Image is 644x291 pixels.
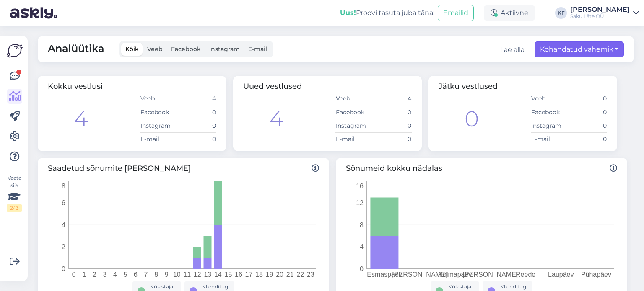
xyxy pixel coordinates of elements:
tspan: 1 [82,271,86,278]
tspan: 2 [62,243,65,250]
span: Analüütika [48,41,104,57]
tspan: 12 [356,199,364,206]
div: Külastaja [448,283,474,291]
tspan: 7 [144,271,148,278]
td: Instagram [335,119,374,132]
span: Facebook [171,45,201,53]
div: KF [555,7,567,19]
td: 0 [374,119,412,132]
div: 2 / 3 [7,204,22,212]
td: E-mail [335,132,374,146]
div: 0 [465,103,479,135]
div: Klienditugi [500,283,527,291]
tspan: Pühapäev [581,271,611,278]
tspan: 8 [62,182,65,189]
td: 0 [569,132,607,146]
tspan: 18 [255,271,263,278]
span: Veeb [147,45,163,53]
tspan: 10 [173,271,181,278]
div: Klienditugi [202,283,229,291]
button: Kohandatud vahemik [535,41,624,57]
td: 0 [569,92,607,106]
td: 0 [178,106,216,119]
a: [PERSON_NAME]Saku Läte OÜ [570,6,639,20]
tspan: 14 [214,271,222,278]
img: Askly Logo [7,43,23,59]
tspan: 4 [62,221,65,228]
tspan: 0 [360,265,364,272]
tspan: Laupäev [548,271,574,278]
tspan: 17 [245,271,253,278]
td: Instagram [531,119,569,132]
tspan: 3 [103,271,106,278]
tspan: 16 [356,182,364,189]
span: Kõik [125,45,139,53]
tspan: 20 [276,271,283,278]
td: 0 [569,106,607,119]
div: 4 [74,103,88,135]
tspan: Reede [516,271,535,278]
span: Instagram [209,45,240,53]
tspan: 13 [204,271,211,278]
tspan: 22 [296,271,304,278]
td: 0 [178,132,216,146]
div: Külastaja [150,283,176,291]
div: 4 [269,103,283,135]
tspan: 23 [307,271,314,278]
tspan: 8 [154,271,158,278]
tspan: 4 [113,271,117,278]
button: Lae alla [500,45,525,55]
tspan: 0 [62,265,65,272]
td: 0 [374,132,412,146]
td: 0 [178,119,216,132]
tspan: Esmaspäev [367,271,402,278]
tspan: 2 [93,271,96,278]
tspan: 11 [183,271,191,278]
span: Uued vestlused [243,82,302,91]
td: Facebook [335,106,374,119]
tspan: [PERSON_NAME] [463,271,518,278]
td: Instagram [140,119,178,132]
div: Aktiivne [484,5,535,21]
tspan: 21 [286,271,294,278]
span: E-mail [248,45,267,53]
tspan: [PERSON_NAME] [392,271,447,278]
tspan: 6 [134,271,138,278]
td: Veeb [531,92,569,106]
div: [PERSON_NAME] [570,6,630,13]
td: 4 [374,92,412,106]
td: 4 [178,92,216,106]
tspan: 9 [165,271,169,278]
td: Veeb [140,92,178,106]
td: E-mail [140,132,178,146]
div: Vaata siia [7,174,22,212]
span: Saadetud sõnumite [PERSON_NAME] [48,163,319,174]
button: Emailid [438,5,474,21]
span: Sõnumeid kokku nädalas [346,163,617,174]
td: Facebook [531,106,569,119]
td: Veeb [335,92,374,106]
tspan: 5 [124,271,127,278]
tspan: 12 [194,271,201,278]
span: Kokku vestlusi [48,82,103,91]
tspan: 16 [235,271,242,278]
td: 0 [569,119,607,132]
tspan: 0 [72,271,76,278]
tspan: 19 [266,271,273,278]
tspan: 6 [62,199,65,206]
tspan: 8 [360,221,364,228]
tspan: 4 [360,243,364,250]
tspan: 15 [224,271,232,278]
div: Saku Läte OÜ [570,13,630,20]
tspan: Kolmapäev [438,271,472,278]
td: E-mail [531,132,569,146]
td: Facebook [140,106,178,119]
b: Uus! [340,9,356,17]
div: Proovi tasuta juba täna: [340,8,434,18]
span: Jätku vestlused [439,82,498,91]
td: 0 [374,106,412,119]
